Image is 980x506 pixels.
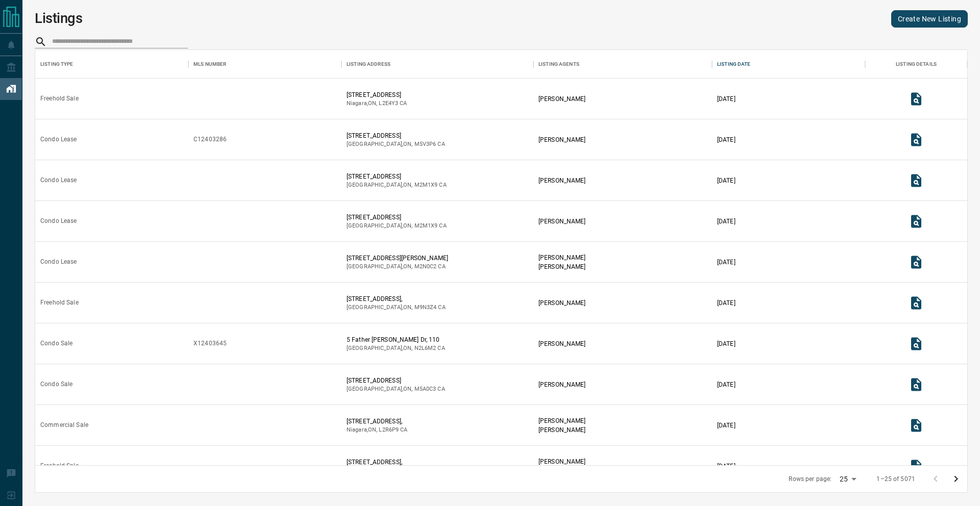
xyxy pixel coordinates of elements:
[414,263,437,270] span: m2n0c2
[717,380,736,389] p: [DATE]
[906,89,926,109] button: View Listing Details
[379,100,398,107] span: l2e4y3
[717,135,736,144] p: [DATE]
[538,176,585,185] p: [PERSON_NAME]
[347,140,445,148] p: [GEOGRAPHIC_DATA] , ON , CA
[40,135,77,144] div: Condo Lease
[40,176,77,185] div: Condo Lease
[414,141,436,147] span: m5v3p6
[347,254,448,263] p: [STREET_ADDRESS][PERSON_NAME]
[414,222,438,229] span: m2m1x9
[538,416,585,425] p: [PERSON_NAME]
[538,457,585,466] p: [PERSON_NAME]
[193,50,226,79] div: MLS Number
[347,213,447,222] p: [STREET_ADDRESS]
[538,339,585,348] p: [PERSON_NAME]
[347,263,448,271] p: [GEOGRAPHIC_DATA] , ON , CA
[347,344,445,352] p: [GEOGRAPHIC_DATA] , ON , CA
[347,426,408,434] p: Niagara , ON , CA
[538,135,585,144] p: [PERSON_NAME]
[347,99,407,108] p: Niagara , ON , CA
[40,421,88,429] div: Commercial Sale
[906,374,926,395] button: View Listing Details
[906,293,926,313] button: View Listing Details
[347,458,408,467] p: [STREET_ADDRESS],
[906,252,926,272] button: View Listing Details
[896,50,937,79] div: Listing Details
[789,475,831,484] p: Rows per page:
[717,217,736,226] p: [DATE]
[906,170,926,191] button: View Listing Details
[538,253,585,262] p: [PERSON_NAME]
[717,50,751,79] div: Listing Date
[347,90,407,99] p: [STREET_ADDRESS]
[836,472,860,487] div: 25
[35,50,188,79] div: Listing Type
[347,172,447,181] p: [STREET_ADDRESS]
[40,50,73,79] div: Listing Type
[414,345,436,351] span: n2l6m2
[717,339,736,348] p: [DATE]
[347,417,408,426] p: [STREET_ADDRESS],
[538,50,579,79] div: Listing Agents
[347,181,447,189] p: [GEOGRAPHIC_DATA] , ON , CA
[946,469,966,489] button: Go to next page
[538,94,585,104] p: [PERSON_NAME]
[347,222,447,230] p: [GEOGRAPHIC_DATA] , ON , CA
[717,298,736,308] p: [DATE]
[891,10,968,28] a: Create New Listing
[414,304,437,311] span: m9n3z4
[414,182,438,188] span: m2m1x9
[347,376,445,385] p: [STREET_ADDRESS]
[717,421,736,430] p: [DATE]
[538,380,585,389] p: [PERSON_NAME]
[347,303,446,312] p: [GEOGRAPHIC_DATA] , ON , CA
[193,135,227,144] div: C12403286
[347,131,445,140] p: [STREET_ADDRESS]
[906,130,926,150] button: View Listing Details
[876,475,915,484] p: 1–25 of 5071
[906,415,926,436] button: View Listing Details
[347,385,445,393] p: [GEOGRAPHIC_DATA] , ON , CA
[40,258,77,266] div: Condo Lease
[906,334,926,354] button: View Listing Details
[906,211,926,232] button: View Listing Details
[347,50,390,79] div: Listing Address
[347,294,446,303] p: [STREET_ADDRESS],
[712,50,865,79] div: Listing Date
[414,386,436,392] span: m5a0c3
[40,339,72,348] div: Condo Sale
[865,50,967,79] div: Listing Details
[717,94,736,104] p: [DATE]
[533,50,712,79] div: Listing Agents
[717,176,736,185] p: [DATE]
[717,258,736,267] p: [DATE]
[40,94,79,103] div: Freehold Sale
[538,217,585,226] p: [PERSON_NAME]
[40,298,79,307] div: Freehold Sale
[906,456,926,476] button: View Listing Details
[538,425,585,435] p: [PERSON_NAME]
[347,335,445,344] p: 5 Father [PERSON_NAME] Dr, 110
[538,262,585,271] p: [PERSON_NAME]
[717,462,736,471] p: [DATE]
[193,339,227,348] div: X12403645
[379,426,399,433] span: l2r6p9
[538,298,585,308] p: [PERSON_NAME]
[341,50,533,79] div: Listing Address
[35,10,83,27] h1: Listings
[188,50,341,79] div: MLS Number
[40,217,77,225] div: Condo Lease
[40,380,72,389] div: Condo Sale
[40,462,79,470] div: Freehold Sale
